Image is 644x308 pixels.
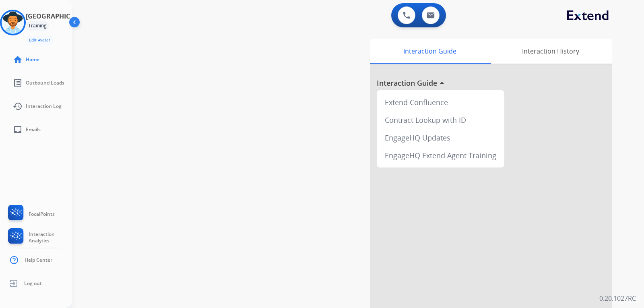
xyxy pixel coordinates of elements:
[13,55,23,64] mat-icon: home
[380,129,501,147] div: EngageHQ Updates
[6,205,55,223] a: FocalPoints
[29,231,72,244] span: Interaction Analytics
[26,126,41,133] span: Emails
[29,211,55,217] span: FocalPoints
[489,39,612,64] div: Interaction History
[26,21,49,31] div: Training
[26,56,39,63] span: Home
[26,80,64,86] span: Outbound Leads
[26,103,62,110] span: Interaction Log
[6,228,72,247] a: Interaction Analytics
[380,111,501,129] div: Contract Lookup with ID
[2,11,24,34] img: avatar
[26,35,54,45] button: Edit Avatar
[370,39,489,64] div: Interaction Guide
[13,78,23,88] mat-icon: list_alt
[25,257,52,263] span: Help Center
[24,280,42,287] span: Log out
[26,11,92,21] h3: [GEOGRAPHIC_DATA]
[13,125,23,134] mat-icon: inbox
[380,93,501,111] div: Extend Confluence
[380,147,501,164] div: EngageHQ Extend Agent Training
[599,294,636,303] p: 0.20.1027RC
[13,101,23,111] mat-icon: history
